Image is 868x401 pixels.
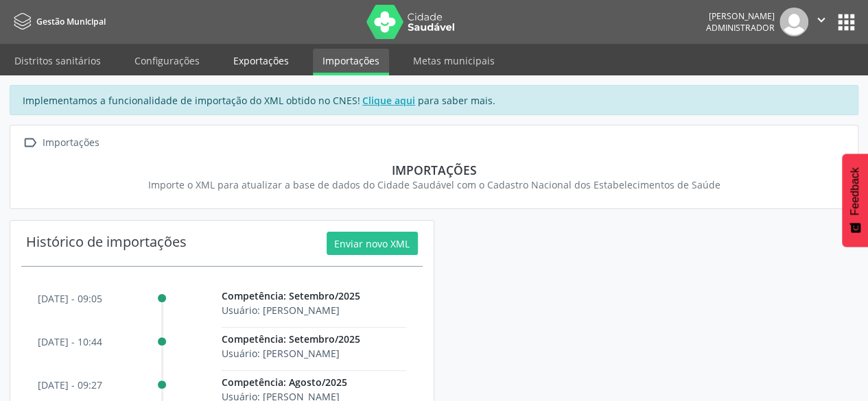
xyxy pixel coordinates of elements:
[20,133,102,153] a:  Importações
[125,49,209,73] a: Configurações
[222,332,406,346] p: Competência: Setembro/2025
[224,49,298,73] a: Exportações
[36,16,106,27] span: Gestão Municipal
[808,8,834,36] button: 
[30,178,838,192] div: Importe o XML para atualizar a base de dados do Cidade Saudável com o Cadastro Nacional dos Estab...
[222,289,406,303] p: Competência: Setembro/2025
[38,291,102,306] p: [DATE] - 09:05
[20,133,40,153] i: 
[10,85,858,115] div: Implementamos a funcionalidade de importação do XML obtido no CNES! para saber mais.
[360,93,418,108] a: Clique aqui
[834,10,858,34] button: apps
[327,232,418,255] button: Enviar novo XML
[222,304,340,317] span: Usuário: [PERSON_NAME]
[779,8,808,36] img: img
[26,232,187,255] div: Histórico de importações
[842,154,868,247] button: Feedback - Mostrar pesquisa
[313,49,389,75] a: Importações
[814,12,829,27] i: 
[706,22,775,34] span: Administrador
[362,94,415,107] u: Clique aqui
[40,133,102,153] div: Importações
[403,49,504,73] a: Metas municipais
[38,335,102,349] p: [DATE] - 10:44
[706,10,775,22] div: [PERSON_NAME]
[222,375,406,389] p: Competência: Agosto/2025
[38,378,102,392] p: [DATE] - 09:27
[849,167,861,215] span: Feedback
[5,49,110,73] a: Distritos sanitários
[10,10,106,33] a: Gestão Municipal
[30,162,838,178] div: Importações
[222,347,340,360] span: Usuário: [PERSON_NAME]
